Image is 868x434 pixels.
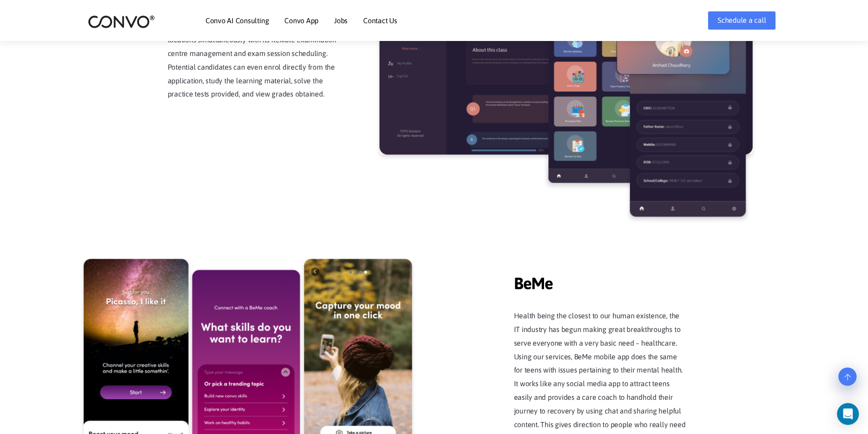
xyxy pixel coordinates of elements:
img: logo_2.png [88,15,155,29]
div: Open Intercom Messenger [837,403,859,425]
a: Jobs [334,17,348,24]
a: Contact Us [363,17,397,24]
span: BeMe [514,260,687,296]
a: Convo App [284,17,318,24]
a: Schedule a call [708,11,776,30]
a: Convo AI Consulting [205,17,269,24]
